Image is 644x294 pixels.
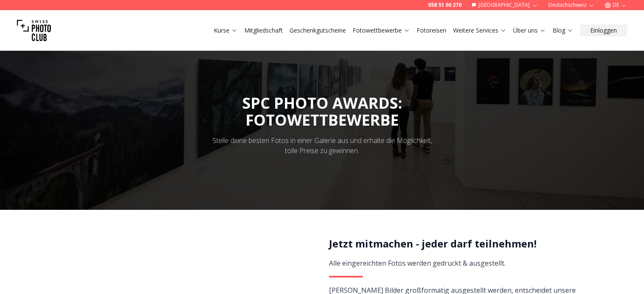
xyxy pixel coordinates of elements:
[241,25,286,36] button: Mitgliedschaft
[580,25,627,36] button: Einloggen
[207,135,437,156] div: Stelle deine besten Fotos in einer Galerie aus und erhalte die Möglichkeit, tolle Preise zu gewin...
[286,25,349,36] button: Geschenkgutscheine
[17,14,51,47] img: Swiss photo club
[242,93,402,129] span: SPC PHOTO AWARDS:
[453,26,506,35] a: Weitere Services
[549,25,577,36] button: Blog
[353,26,410,35] a: Fotowettbewerbe
[329,258,506,268] span: Alle eingereichten Fotos werden gedruckt & ausgestellt.
[428,2,462,8] a: 058 51 00 270
[510,25,549,36] button: Über uns
[290,26,346,35] a: Geschenkgutscheine
[210,25,241,36] button: Kurse
[553,26,573,35] a: Blog
[242,112,402,129] div: FOTOWETTBEWERBE
[214,26,238,35] a: Kurse
[450,25,510,36] button: Weitere Services
[244,26,283,35] a: Mitgliedschaft
[413,25,450,36] button: Fotoreisen
[417,26,446,35] a: Fotoreisen
[513,26,546,35] a: Über uns
[329,237,577,250] h2: Jetzt mitmachen - jeder darf teilnehmen!
[349,25,413,36] button: Fotowettbewerbe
